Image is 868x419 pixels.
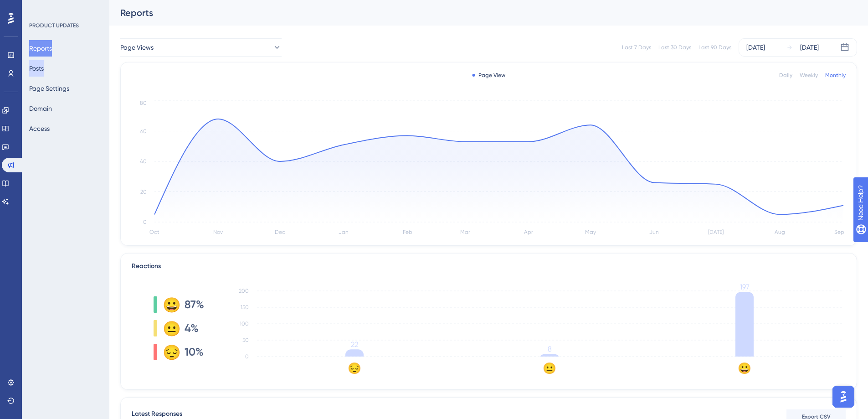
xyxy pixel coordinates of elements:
tspan: Aug [775,229,785,235]
div: Weekly [800,72,818,79]
button: Page Views [120,38,282,57]
div: Last 30 Days [658,44,691,51]
span: 4% [185,321,199,336]
button: Reports [29,40,52,57]
button: Domain [29,100,52,117]
div: 😔 [163,345,177,359]
tspan: 0 [143,219,147,225]
div: [DATE] [746,42,765,53]
div: Daily [779,72,792,79]
div: Last 90 Days [699,44,731,51]
div: Monthly [825,72,846,79]
tspan: Mar [460,229,470,235]
tspan: 22 [351,340,358,349]
button: Posts [29,60,44,77]
div: 😐 [163,321,177,336]
tspan: 8 [548,345,552,353]
tspan: 60 [140,128,147,134]
tspan: 20 [140,189,147,195]
span: Page Views [120,42,154,53]
div: Last 7 Days [622,44,651,51]
tspan: Oct [149,229,159,235]
tspan: May [585,229,596,235]
span: 87% [185,297,204,312]
tspan: 50 [242,337,249,343]
tspan: 100 [240,321,249,327]
text: 😐 [543,362,556,375]
span: Need Help? [21,2,57,13]
text: 😔 [348,362,361,375]
tspan: Feb [403,229,412,235]
iframe: UserGuiding AI Assistant Launcher [830,383,857,410]
tspan: Jun [649,229,659,235]
tspan: Nov [213,229,223,235]
text: 😀 [738,362,751,375]
tspan: 40 [140,158,147,165]
tspan: Sep [834,229,844,235]
tspan: Jan [339,229,349,235]
div: 😀 [163,297,177,312]
div: PRODUCT UPDATES [29,22,79,29]
tspan: Apr [524,229,533,235]
tspan: 197 [740,283,750,291]
button: Page Settings [29,80,69,97]
tspan: 0 [245,353,249,360]
tspan: 80 [140,100,147,106]
div: [DATE] [800,42,819,53]
button: Access [29,120,50,137]
div: Page View [472,72,505,79]
tspan: Dec [275,229,285,235]
div: Reports [120,6,834,19]
tspan: 150 [241,304,249,310]
tspan: 200 [239,288,249,294]
tspan: [DATE] [708,229,724,235]
span: 10% [185,345,204,359]
div: Reactions [132,261,846,272]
